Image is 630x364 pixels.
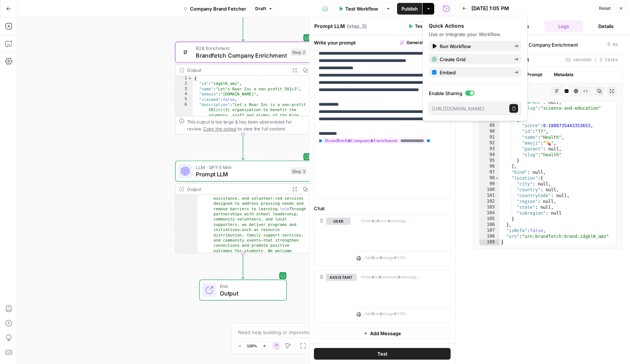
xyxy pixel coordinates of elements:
[187,67,287,74] div: Output
[247,343,257,349] span: 120%
[242,16,244,41] g: Edge from start to step_2
[255,5,266,12] span: Draft
[479,140,499,146] div: 92
[479,222,499,228] div: 106
[596,4,614,13] button: Reset
[175,279,311,301] div: EndOutput
[196,170,287,179] span: Prompt LLM
[397,38,451,47] button: Generate with AI
[347,23,367,30] span: ( step_3 )
[479,164,499,169] div: 96
[502,41,578,48] span: Brandfetch Company Enrichment
[242,134,244,160] g: Edge from step_2 to step_3
[377,350,388,357] span: Test
[242,253,244,279] g: Edge from step_3 to end
[405,21,427,31] button: Test
[479,175,499,181] div: 98
[479,158,499,164] div: 95
[407,39,441,46] span: Generate with AI
[252,4,276,13] button: Draft
[549,69,578,80] button: Metadata
[479,187,499,193] div: 100
[290,48,307,56] div: Step 2
[190,5,246,12] span: Company Brand Fetcher
[479,204,499,210] div: 103
[429,22,521,30] div: Quick Actions
[175,161,311,253] div: LLM · GPT-5 MiniPrompt LLMStep 3Output providing essential resources, targeted assistance, and vo...
[370,330,401,337] span: Add Message
[401,5,418,12] span: Publish
[415,23,424,30] span: Test
[187,118,307,132] div: This output is too large & has been abbreviated for review. to view the full content.
[473,54,622,66] button: 22 seconds / 2 tasks
[176,76,193,81] div: 1
[479,123,499,129] div: 89
[314,348,451,360] button: Test
[187,76,192,81] span: Toggle code folding, rows 1 through 8
[314,23,345,30] textarea: Prompt LLM
[479,234,499,239] div: 108
[479,134,499,140] div: 91
[473,39,622,51] button: 0 ms
[196,164,287,171] span: LLM · GPT-5 Mini
[314,271,351,322] div: assistant
[440,56,508,63] span: Create Grid
[314,328,451,339] button: Add Message
[440,69,508,76] span: Embed
[326,218,351,225] button: user
[314,215,351,266] div: user
[326,274,357,281] button: assistant
[479,169,499,175] div: 97
[176,91,193,97] div: 4
[599,5,611,12] span: Reset
[290,167,307,175] div: Step 3
[176,86,193,91] div: 3
[334,3,382,15] button: Test Workflow
[479,239,499,245] div: 109
[479,216,499,222] div: 105
[397,3,422,15] button: Publish
[310,35,455,50] div: Write your prompt
[429,31,501,37] span: Use or integrate your Workflow.
[203,126,236,131] span: Copy the output
[179,3,250,15] button: Company Brand Fetcher
[586,20,626,32] button: Details
[314,205,451,212] label: Chat
[220,283,279,290] span: End
[220,289,279,298] span: Output
[479,199,499,204] div: 102
[479,129,499,134] div: 90
[345,5,378,12] span: Test Workflow
[176,81,193,86] div: 2
[479,193,499,199] div: 101
[544,20,584,32] button: Logs
[196,45,287,52] span: B2B Enrichment
[181,48,190,56] img: d2drbpdw36vhgieguaa2mb4tee3c
[176,97,193,102] div: 5
[479,210,499,216] div: 104
[176,159,198,274] div: 7
[479,228,499,234] div: 107
[473,66,622,248] div: 22 seconds / 2 tasks
[176,102,193,123] div: 6
[429,90,521,97] label: Enable Sharing
[479,181,499,187] div: 99
[479,152,499,158] div: 94
[175,42,311,134] div: B2B EnrichmentBrandfetch Company EnrichmentStep 2Output{ "id":"idgklK_amz", "name":"Let’s Roar In...
[440,43,508,50] span: Run Workflow
[187,185,287,192] div: Output
[565,57,618,63] span: 22 seconds / 2 tasks
[495,175,499,181] span: Toggle code folding, rows 98 through 105
[479,146,499,152] div: 93
[196,51,287,60] span: Brandfetch Company Enrichment
[607,42,618,48] span: 0 ms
